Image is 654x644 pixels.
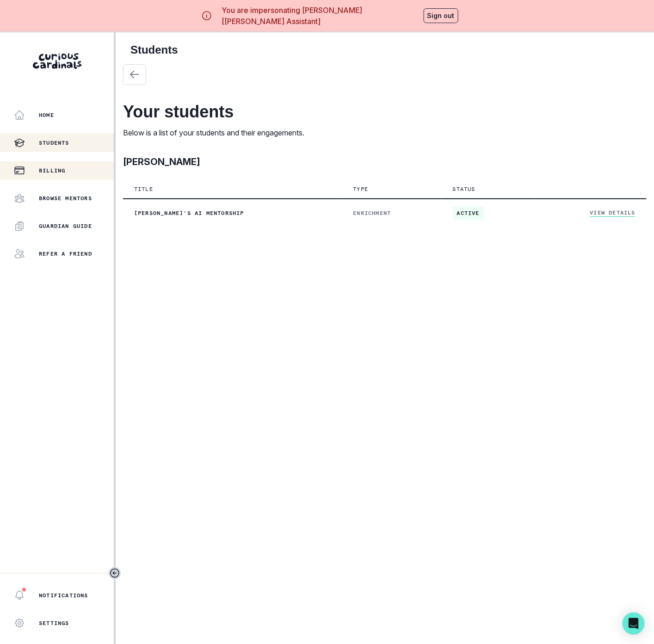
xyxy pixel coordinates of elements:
[134,185,153,193] p: Title
[39,167,65,174] p: Billing
[39,111,54,119] p: Home
[353,209,430,217] p: ENRICHMENT
[123,127,647,138] p: Below is a list of your students and their engagements.
[39,592,88,599] p: Notifications
[123,102,647,122] h2: Your students
[39,619,69,627] p: Settings
[222,5,420,27] p: You are impersonating [PERSON_NAME] [[PERSON_NAME] Assistant]
[623,613,645,635] div: Open Intercom Messenger
[39,250,92,258] p: Refer a friend
[123,155,200,169] p: [PERSON_NAME]
[134,209,331,217] p: [PERSON_NAME]'s AI Mentorship
[39,195,92,202] p: Browse Mentors
[453,185,475,193] p: Status
[353,185,368,193] p: Type
[109,567,121,579] button: Toggle sidebar
[130,43,639,57] h2: Students
[39,139,69,147] p: Students
[590,209,635,217] a: View Details
[453,207,484,220] span: active
[424,8,458,23] button: Sign out
[33,53,81,69] img: Curious Cardinals Logo
[39,222,92,230] p: Guardian Guide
